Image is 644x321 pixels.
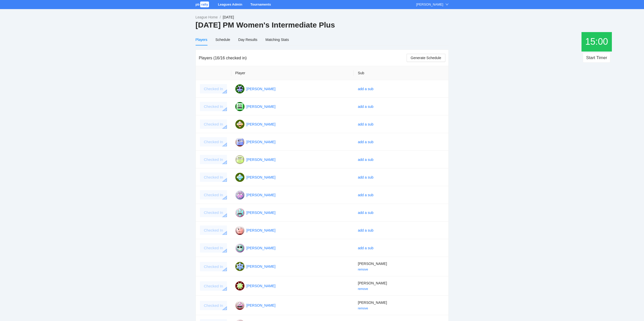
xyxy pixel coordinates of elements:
[200,262,227,271] div: Checked In
[583,53,610,63] button: Start Timer
[196,37,207,42] div: Players
[235,301,244,310] img: Gravatar for susan cooper@gmail.com
[223,15,234,19] span: [DATE]
[200,2,209,7] span: rally
[231,66,354,80] th: Player
[358,211,373,215] a: add a sub
[246,193,276,197] a: [PERSON_NAME]
[235,173,244,182] img: Gravatar for heather mccombs@gmail.com
[265,37,289,42] div: Matching Stats
[235,226,244,235] img: Gravatar for karen cluff@gmail.com
[246,303,276,307] a: [PERSON_NAME]
[196,15,218,19] a: League Home
[235,102,244,111] img: Gravatar for bridget tuioti@gmail.com
[358,193,373,197] a: add a sub
[358,262,387,266] span: [PERSON_NAME]
[199,51,407,65] div: Players (16/16 checked in)
[196,20,335,30] h2: [DATE] PM Women's Intermediate Plus
[200,226,227,235] div: Checked In
[200,119,227,129] div: Checked In
[416,2,443,7] div: [PERSON_NAME]
[358,158,373,162] a: add a sub
[215,37,230,42] div: Schedule
[196,3,210,6] a: pbrally
[235,155,244,164] img: Gravatar for crystal flaton@gmail.com
[235,243,244,253] img: Gravatar for kari bastin@gmail.com
[358,307,368,310] a: remove
[358,105,373,109] a: add a sub
[218,3,242,6] a: Leagues Admin
[235,262,244,271] img: Gravatar for rose wetzel@gmail.com
[246,228,276,232] a: [PERSON_NAME]
[407,54,445,62] button: Generate Schedule
[235,120,244,129] img: Gravatar for charlotte redding@gmail.com
[200,155,227,164] div: Checked In
[246,122,276,126] a: [PERSON_NAME]
[200,190,227,200] div: Checked In
[235,208,244,217] img: Gravatar for jennifer togliatti@gmail.com
[200,102,227,111] div: Checked In
[246,140,276,144] a: [PERSON_NAME]
[235,281,244,290] img: Gravatar for stephanie clark@gmail.com
[196,3,200,6] span: pb
[246,264,276,268] a: [PERSON_NAME]
[358,122,373,126] a: add a sub
[358,301,387,305] span: [PERSON_NAME]
[358,268,368,271] a: remove
[445,3,449,6] span: down
[200,208,227,217] div: Checked In
[200,243,227,253] div: Checked In
[358,228,373,232] a: add a sub
[200,84,227,93] div: Checked In
[598,36,608,47] span: 00
[200,137,227,146] div: Checked In
[358,246,373,250] a: add a sub
[246,284,276,288] a: [PERSON_NAME]
[246,87,276,91] a: [PERSON_NAME]
[246,158,276,162] a: [PERSON_NAME]
[358,175,373,179] a: add a sub
[246,246,276,250] a: [PERSON_NAME]
[250,3,271,6] a: Tournaments
[235,84,244,93] img: Gravatar for beata karczewski@gmail.com
[220,15,221,19] span: /
[246,105,276,109] a: [PERSON_NAME]
[235,190,244,200] img: Gravatar for holly daniel@gmail.com
[581,32,612,52] div: :
[200,301,227,310] div: Checked In
[354,66,448,80] th: Sub
[358,281,387,285] span: [PERSON_NAME]
[585,36,595,47] span: 15
[235,137,244,146] img: Gravatar for ciara clark@gmail.com
[238,37,257,42] div: Day Results
[358,287,368,291] a: remove
[246,175,276,179] a: [PERSON_NAME]
[246,211,276,215] a: [PERSON_NAME]
[200,281,227,291] div: Checked In
[358,87,373,91] a: add a sub
[200,172,227,182] div: Checked In
[358,140,373,144] a: add a sub
[411,55,441,61] span: Generate Schedule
